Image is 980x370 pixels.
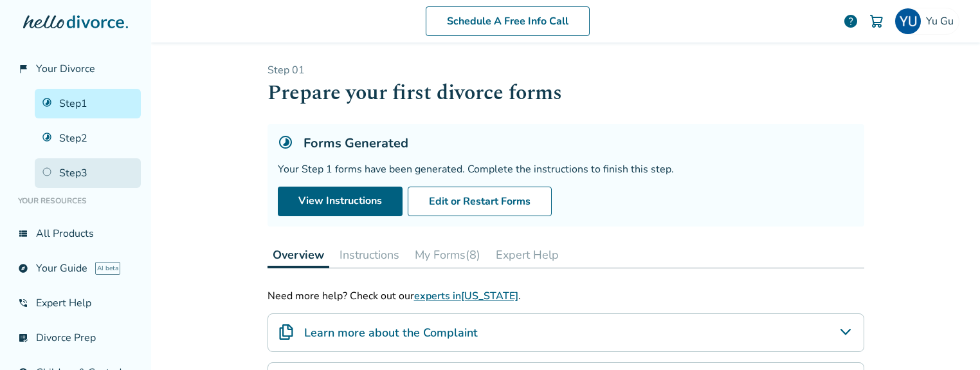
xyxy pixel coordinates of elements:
[35,124,141,153] a: Step2
[278,162,854,176] div: Your Step 1 forms have been generated. Complete the instructions to finish this step.
[916,308,980,370] iframe: Chat Widget
[278,324,294,340] img: Learn more about the Complaint
[268,77,864,109] h1: Prepare your first divorce forms
[926,14,959,28] span: Yu Gu
[334,242,404,268] button: Instructions
[268,242,329,268] button: Overview
[18,298,28,308] span: phone_in_talk
[18,333,28,343] span: list_alt_check
[268,313,864,352] div: Learn more about the Complaint
[95,262,120,275] span: AI beta
[18,228,28,239] span: view_list
[10,219,141,248] a: view_listAll Products
[10,254,141,283] a: exploreYour GuideAI beta
[36,62,95,76] span: Your Divorce
[278,187,403,216] a: View Instructions
[10,288,141,318] a: phone_in_talkExpert Help
[869,14,884,29] img: Cart
[491,242,564,268] button: Expert Help
[304,134,408,152] h5: Forms Generated
[304,324,478,341] h4: Learn more about the Complaint
[410,242,485,268] button: My Forms(8)
[268,289,864,303] p: Need more help? Check out our .
[10,323,141,353] a: list_alt_checkDivorce Prep
[18,64,28,74] span: flag_2
[414,289,518,303] a: experts in[US_STATE]
[426,6,590,36] a: Schedule A Free Info Call
[35,89,141,118] a: Step1
[10,188,141,214] li: Your Resources
[10,54,141,84] a: flag_2Your Divorce
[18,263,28,273] span: explore
[268,63,864,77] p: Step 0 1
[35,158,141,188] a: Step3
[408,187,552,216] button: Edit or Restart Forms
[843,14,858,29] a: help
[895,8,921,34] img: YU GU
